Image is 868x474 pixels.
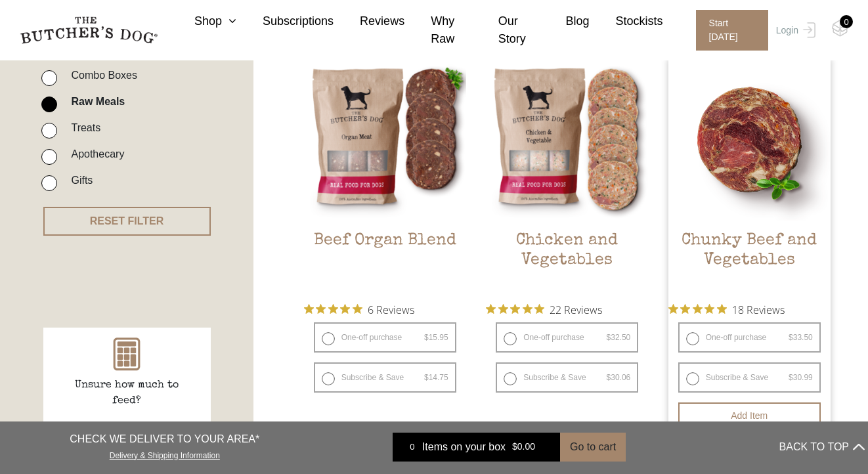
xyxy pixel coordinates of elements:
[678,322,821,353] label: One-off purchase
[486,299,602,319] button: Rated 4.9 out of 5 stars from 22 reviews. Jump to reviews.
[168,12,236,30] a: Shop
[486,58,648,293] a: Chicken and VegetablesChicken and Vegetables
[512,442,517,452] span: $
[334,12,404,30] a: Reviews
[393,433,560,462] a: 0 Items on your box $0.00
[64,93,125,110] label: Raw Meals
[70,431,259,447] p: CHECK WE DELIVER TO YOUR AREA*
[304,58,466,293] a: Beef Organ BlendBeef Organ Blend
[64,145,124,163] label: Apothecary
[607,373,611,382] span: $
[668,58,831,293] a: Chunky Beef and Vegetables
[472,12,540,48] a: Our Story
[61,377,192,409] p: Unsure how much to feed?
[832,20,848,37] img: TBD_Cart-Empty.png
[678,402,821,429] button: Add item
[404,12,472,48] a: Why Raw
[678,362,821,393] label: Subscribe & Save
[773,10,815,51] a: Login
[110,448,220,460] a: Delivery & Shipping Information
[486,58,648,221] img: Chicken and Vegetables
[607,333,611,342] span: $
[424,373,429,382] span: $
[304,231,466,293] h2: Beef Organ Blend
[789,333,813,342] bdi: 33.50
[486,231,648,293] h2: Chicken and Vegetables
[779,431,865,463] button: BACK TO TOP
[732,299,785,319] span: 18 Reviews
[560,433,626,462] button: Go to cart
[696,10,768,51] span: Start [DATE]
[64,66,137,84] label: Combo Boxes
[512,442,535,452] bdi: 0.00
[590,12,663,30] a: Stockists
[368,299,414,319] span: 6 Reviews
[64,119,100,137] label: Treats
[683,10,773,51] a: Start [DATE]
[424,373,448,382] bdi: 14.75
[496,362,638,393] label: Subscribe & Save
[314,322,456,353] label: One-off purchase
[43,207,211,236] button: RESET FILTER
[304,58,466,221] img: Beef Organ Blend
[304,299,414,319] button: Rated 5 out of 5 stars from 6 reviews. Jump to reviews.
[789,333,793,342] span: $
[424,333,448,342] bdi: 15.95
[789,373,813,382] bdi: 30.99
[422,439,506,455] span: Items on your box
[402,441,422,454] div: 0
[540,12,590,30] a: Blog
[668,299,785,319] button: Rated 5 out of 5 stars from 18 reviews. Jump to reviews.
[496,322,638,353] label: One-off purchase
[314,362,456,393] label: Subscribe & Save
[840,15,853,28] div: 0
[236,12,334,30] a: Subscriptions
[789,373,793,382] span: $
[668,231,831,293] h2: Chunky Beef and Vegetables
[424,333,429,342] span: $
[550,299,602,319] span: 22 Reviews
[64,171,93,189] label: Gifts
[607,333,631,342] bdi: 32.50
[607,373,631,382] bdi: 30.06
